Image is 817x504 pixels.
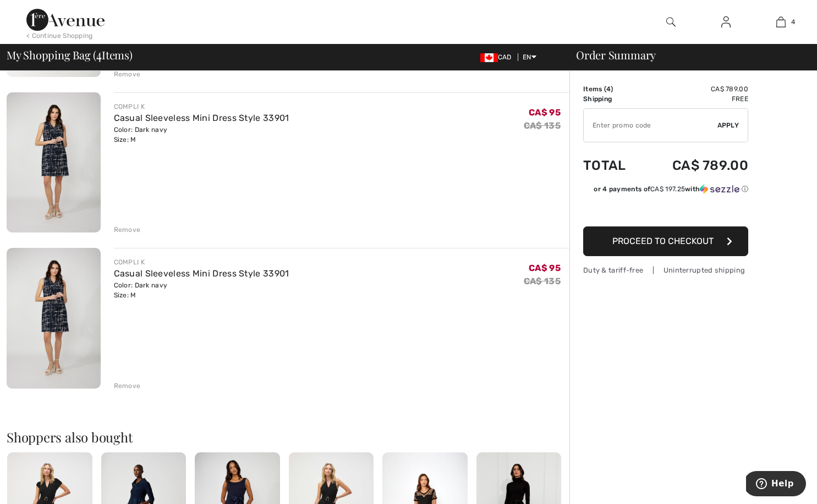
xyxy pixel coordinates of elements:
td: Items ( ) [583,84,643,94]
a: 4 [754,15,808,29]
img: Canadian Dollar [480,53,498,62]
a: Casual Sleeveless Mini Dress Style 33901 [114,268,289,279]
div: or 4 payments of with [594,184,748,194]
iframe: Opens a widget where you can find more information [746,471,806,499]
img: Sezzle [700,184,739,194]
span: Proceed to Checkout [612,236,714,246]
span: 4 [96,47,102,61]
button: Proceed to Checkout [583,226,748,256]
img: 1ère Avenue [26,9,105,31]
td: Total [583,147,643,184]
h2: Shoppers also bought [7,430,569,444]
div: or 4 payments ofCA$ 197.25withSezzle Click to learn more about Sezzle [583,184,748,198]
img: Casual Sleeveless Mini Dress Style 33901 [7,248,101,389]
s: CA$ 135 [524,276,561,286]
div: Order Summary [563,49,810,60]
img: Casual Sleeveless Mini Dress Style 33901 [7,92,101,233]
span: Apply [717,120,739,130]
div: Remove [114,225,141,235]
img: My Info [721,15,731,29]
s: CA$ 135 [524,120,561,131]
div: Color: Dark navy Size: M [114,280,289,300]
span: EN [523,53,536,61]
span: CA$ 95 [529,263,561,273]
td: CA$ 789.00 [643,84,748,94]
span: CAD [480,53,516,61]
img: search the website [666,15,676,29]
div: COMPLI K [114,102,289,112]
td: Free [643,94,748,104]
span: My Shopping Bag ( Items) [7,49,133,60]
td: Shipping [583,94,643,104]
span: CA$ 95 [529,107,561,118]
a: Casual Sleeveless Mini Dress Style 33901 [114,113,289,123]
div: Duty & tariff-free | Uninterrupted shipping [583,265,748,275]
span: 4 [606,85,611,93]
td: CA$ 789.00 [643,147,748,184]
span: 4 [791,17,795,27]
img: My Bag [776,15,786,29]
iframe: PayPal-paypal [583,198,748,223]
div: COMPLI K [114,257,289,267]
div: < Continue Shopping [26,31,93,41]
input: Promo code [584,109,717,142]
div: Remove [114,381,141,391]
a: Sign In [712,15,739,29]
span: CA$ 197.25 [650,185,685,193]
div: Color: Dark navy Size: M [114,125,289,145]
div: Remove [114,69,141,79]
